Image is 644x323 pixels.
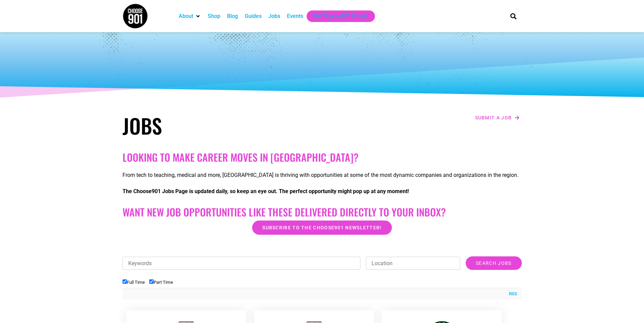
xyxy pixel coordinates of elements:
[175,10,204,22] div: About
[123,188,409,194] strong: The Choose901 Jobs Page is updated daily, so keep an eye out. The perfect opportunity might pop u...
[123,171,522,179] p: From tech to teaching, medical and more, [GEOGRAPHIC_DATA] is thriving with opportunities at some...
[252,221,392,235] a: Subscribe to the Choose901 newsletter!
[262,225,381,230] span: Subscribe to the Choose901 newsletter!
[366,257,460,270] input: Location
[175,10,499,22] nav: Main nav
[268,12,280,20] a: Jobs
[123,206,522,218] h2: Want New Job Opportunities like these Delivered Directly to your Inbox?
[179,12,193,20] a: About
[475,115,512,120] span: Submit a job
[123,279,127,284] input: Full Time
[287,12,303,20] a: Events
[149,280,173,285] label: Part Time
[473,113,522,122] a: Submit a job
[123,113,319,138] h1: Jobs
[208,12,220,20] a: Shop
[123,151,522,163] h2: Looking to make career moves in [GEOGRAPHIC_DATA]?
[245,12,262,20] a: Guides
[313,12,368,20] a: Get Choose901 Emails
[123,257,361,270] input: Keywords
[227,12,238,20] a: Blog
[508,10,519,22] div: Search
[466,256,521,270] input: Search Jobs
[506,291,517,297] a: RSS
[149,279,154,284] input: Part Time
[123,280,145,285] label: Full Time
